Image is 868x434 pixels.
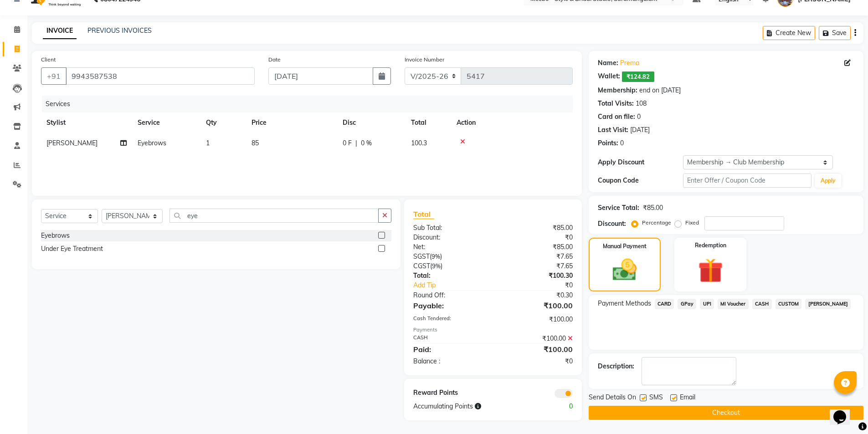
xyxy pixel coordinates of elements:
div: ₹0 [508,281,580,290]
div: Cash Tendered: [406,315,493,324]
span: SMS [649,393,663,404]
div: Reward Points [406,388,493,398]
div: 0 [620,138,624,148]
input: Enter Offer / Coupon Code [683,174,812,188]
div: Payable: [406,300,493,311]
div: ₹85.00 [643,203,663,213]
div: Card on file: [598,112,635,122]
div: CASH [406,334,493,343]
span: 9% [431,253,440,260]
input: Search or Scan [169,209,379,223]
div: ₹7.65 [493,252,580,261]
div: Under Eye Treatment [41,244,103,254]
div: Round Off: [406,291,493,300]
div: ₹0 [493,233,580,242]
div: ₹100.00 [493,344,580,355]
th: Stylist [41,112,132,133]
div: Last Visit: [598,125,628,135]
span: UPI [700,299,714,309]
div: ₹7.65 [493,261,580,271]
span: MI Voucher [718,299,749,309]
span: CARD [655,299,674,309]
input: Search by Name/Mobile/Email/Code [66,67,255,85]
div: Service Total: [598,203,639,213]
span: CUSTOM [776,299,802,309]
div: Accumulating Points [406,402,536,411]
span: | [355,138,357,148]
div: Discount: [406,233,493,242]
div: Net: [406,242,493,252]
span: ₹124.82 [622,71,654,82]
span: CASH [752,299,772,309]
div: Coupon Code [598,176,683,185]
span: GPay [678,299,696,309]
span: 85 [252,139,259,147]
div: Services [42,96,580,112]
div: Paid: [406,344,493,355]
th: Price [246,112,337,133]
div: Payments [413,326,572,334]
a: INVOICE [43,23,77,39]
div: ₹100.00 [493,300,580,311]
iframe: chat widget [830,398,859,425]
span: CGST [413,262,430,270]
th: Action [451,112,573,133]
div: ₹100.00 [493,334,580,343]
div: Wallet: [598,71,620,82]
div: end on [DATE] [639,86,681,95]
div: Discount: [598,219,626,229]
label: Percentage [642,219,671,227]
div: Total Visits: [598,99,634,108]
span: [PERSON_NAME] [805,299,851,309]
label: Manual Payment [603,242,647,250]
div: Total: [406,271,493,281]
span: SGST [413,252,430,260]
span: [PERSON_NAME] [46,139,98,147]
div: ₹100.00 [493,315,580,324]
div: 0 [536,402,580,411]
th: Total [406,112,451,133]
div: Description: [598,362,634,371]
label: Fixed [685,219,699,227]
div: ₹85.00 [493,242,580,252]
button: Create New [763,26,815,40]
span: Send Details On [589,393,636,404]
span: Email [680,393,695,404]
a: Add Tip [406,281,507,290]
button: Save [819,26,851,40]
div: Balance : [406,357,493,366]
a: PREVIOUS INVOICES [87,26,152,35]
label: Client [41,56,56,64]
span: Payment Methods [598,299,651,308]
label: Date [268,56,281,64]
a: Prema [620,58,639,68]
div: Points: [598,138,618,148]
th: Qty [200,112,246,133]
label: Redemption [695,241,726,250]
div: ₹0.30 [493,291,580,300]
img: _cash.svg [605,256,644,284]
span: 0 % [361,138,372,148]
div: ₹100.30 [493,271,580,281]
div: ( ) [406,252,493,261]
button: +91 [41,67,67,85]
div: Apply Discount [598,158,683,167]
span: 9% [432,262,441,270]
th: Disc [337,112,406,133]
div: [DATE] [630,125,650,135]
th: Service [132,112,200,133]
span: Total [413,209,434,219]
div: Eyebrows [41,231,70,240]
div: Name: [598,58,618,68]
span: 0 F [343,138,352,148]
div: ( ) [406,261,493,271]
span: Eyebrows [138,139,166,147]
button: Checkout [589,406,863,420]
label: Invoice Number [405,56,444,64]
div: 108 [636,99,647,108]
div: 0 [637,112,641,122]
img: _gift.svg [690,255,731,286]
div: ₹85.00 [493,223,580,233]
span: 1 [206,139,210,147]
span: 100.3 [411,139,427,147]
